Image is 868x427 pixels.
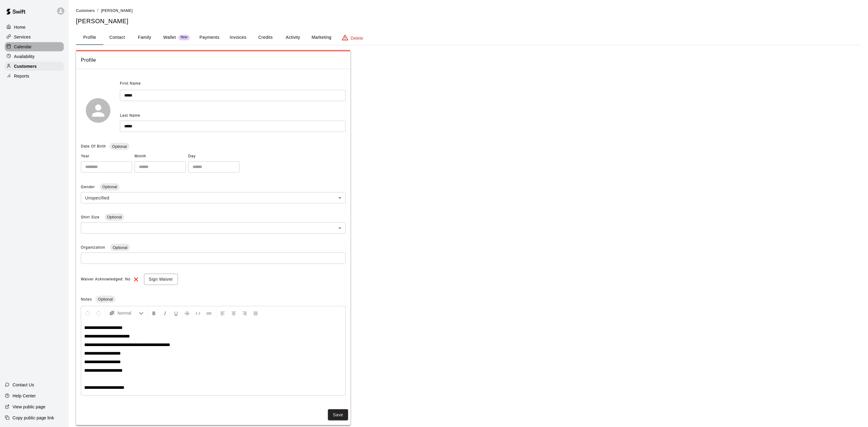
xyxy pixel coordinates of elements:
p: Wallet [163,34,176,41]
span: Optional [105,215,124,219]
button: Save [328,409,348,421]
p: Delete [351,35,363,41]
p: Customers [14,63,37,69]
span: Gender [81,185,96,189]
button: Insert Link [204,308,214,319]
button: Marketing [307,30,336,45]
span: Optional [110,144,129,149]
a: Availability [5,52,64,61]
button: Credits [252,30,279,45]
span: Organization [81,245,106,250]
span: Last Name [120,113,140,118]
span: Optional [95,297,115,301]
button: Justify Align [250,308,261,319]
span: First Name [120,79,141,89]
span: [PERSON_NAME] [101,9,133,13]
p: Availability [14,53,35,60]
button: Center Align [229,308,239,319]
button: Format Italics [160,308,170,319]
span: Normal [117,310,139,316]
button: Undo [82,308,93,319]
button: Profile [76,30,103,45]
button: Contact [103,30,131,45]
a: Services [5,32,64,42]
span: New [178,35,190,39]
span: Day [188,151,240,161]
span: Profile [81,56,346,64]
span: Shirt Size [81,215,101,219]
nav: breadcrumb [76,7,861,14]
button: Format Underline [171,308,181,319]
button: Insert Code [193,308,203,319]
button: Redo [93,308,104,319]
a: Home [5,23,64,32]
h5: [PERSON_NAME] [76,17,861,25]
button: Payments [195,30,224,45]
button: Family [131,30,158,45]
button: Invoices [224,30,252,45]
p: Home [14,24,26,30]
p: View public page [13,404,45,410]
a: Customers [5,62,64,71]
button: Formatting Options [106,308,146,319]
div: Unspecified [81,192,346,203]
p: Calendar [14,44,32,50]
button: Activity [279,30,307,45]
a: Calendar [5,42,64,51]
button: Sign Waiver [144,274,178,285]
p: Help Center [13,393,36,399]
span: Customers [76,9,95,13]
span: Notes [81,297,92,301]
p: Services [14,34,31,40]
button: Left Align [218,308,228,319]
span: Optional [110,245,130,250]
button: Format Strikethrough [182,308,192,319]
p: Reports [14,73,29,79]
button: Format Bold [149,308,159,319]
span: Year [81,151,132,161]
span: Date Of Birth [81,144,106,148]
p: Copy public page link [13,415,54,421]
span: Month [135,151,186,161]
span: Optional [100,184,119,189]
span: Waiver Acknowledged: No [81,275,131,284]
a: Reports [5,71,64,81]
a: Customers [76,8,95,13]
div: basic tabs example [76,30,861,45]
button: Right Align [240,308,250,319]
li: / [97,7,99,14]
p: Contact Us [13,382,34,388]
